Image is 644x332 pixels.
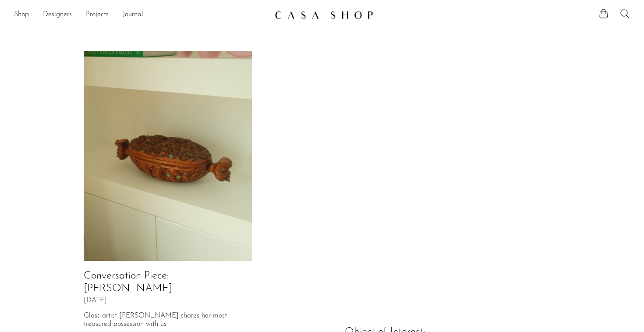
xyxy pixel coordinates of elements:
[84,271,172,294] a: Conversation Piece: [PERSON_NAME]
[14,7,268,22] nav: Desktop navigation
[84,51,252,261] img: Conversation Piece: Devon Made
[86,9,109,21] a: Projects
[84,312,252,328] p: Glass artist [PERSON_NAME] shares her most treasured possession with us
[123,9,143,21] a: Journal
[14,9,29,21] a: Shop
[84,297,107,305] span: [DATE]
[43,9,72,21] a: Designers
[14,7,268,22] ul: NEW HEADER MENU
